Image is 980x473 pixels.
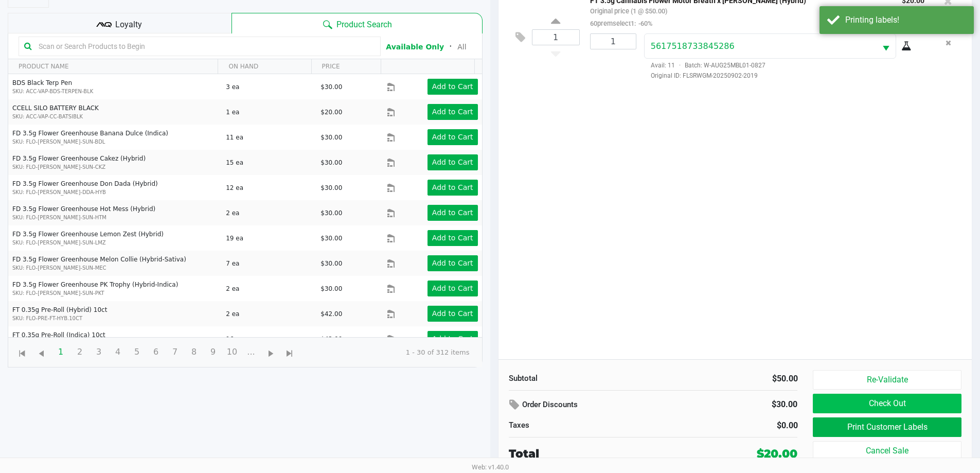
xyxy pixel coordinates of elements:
[320,184,342,191] span: $30.00
[12,113,217,120] p: SKU: ACC-VAP-CC-BATSIBLK
[320,83,342,91] span: $30.00
[661,419,798,432] div: $0.00
[509,419,646,431] div: Taxes
[320,235,342,242] span: $30.00
[12,239,217,247] p: SKU: FLO-[PERSON_NAME]-SUN-LMZ
[432,335,473,343] app-button-loader: Add to Cart
[221,225,316,251] td: 19 ea
[218,59,311,74] th: ON HAND
[336,19,392,31] span: Product Search
[8,301,221,326] td: FT 0.35g Pre-Roll (Hybrid) 10ct
[427,129,478,145] button: Add to Cart
[311,59,381,74] th: PRICE
[283,347,296,360] span: Go to the last page
[115,19,142,31] span: Loyalty
[8,225,221,251] td: FD 3.5g Flower Greenhouse Lemon Zest (Hybrid)
[813,394,961,413] button: Check Out
[320,209,342,217] span: $30.00
[590,7,667,15] small: Original price (1 @ $50.00)
[644,62,765,69] span: Avail: 11 Batch: W-AUG25MBL01-0827
[31,342,51,361] span: Go to the previous page
[12,314,217,322] p: SKU: FLO-PRE-FT-HYB.10CT
[89,342,109,362] span: Page 3
[221,175,316,200] td: 12 ea
[12,87,217,95] p: SKU: ACC-VAP-BDS-TERPEN-BLK
[184,342,204,362] span: Page 8
[241,342,261,362] span: Page 11
[8,251,221,276] td: FD 3.5g Flower Greenhouse Melon Collie (Hybrid-Sativa)
[8,276,221,301] td: FD 3.5g Flower Greenhouse PK Trophy (Hybrid-Indica)
[8,59,218,74] th: PRODUCT NAME
[203,342,223,362] span: Page 9
[320,336,342,343] span: $42.00
[651,41,735,51] span: 5617518733845286
[661,373,798,385] div: $50.00
[845,14,966,26] div: Printing labels!
[432,183,473,191] app-button-loader: Add to Cart
[12,342,32,361] span: Go to the first page
[221,99,316,125] td: 1 ea
[165,342,185,362] span: Page 7
[8,175,221,200] td: FD 3.5g Flower Greenhouse Don Dada (Hybrid)
[12,138,217,146] p: SKU: FLO-[PERSON_NAME]-SUN-BDL
[427,154,478,170] button: Add to Cart
[590,20,652,27] small: 60premselect1:
[813,370,961,390] button: Re-Validate
[320,109,342,116] span: $20.00
[427,180,478,196] button: Add to Cart
[8,150,221,175] td: FD 3.5g Flower Greenhouse Cakez (Hybrid)
[320,134,342,141] span: $30.00
[509,445,691,462] div: Total
[221,301,316,326] td: 2 ea
[34,39,375,54] input: Scan or Search Products to Begin
[427,331,478,347] button: Add to Cart
[427,79,478,95] button: Add to Cart
[280,342,299,361] span: Go to the last page
[427,281,478,296] button: Add to Cart
[320,159,342,166] span: $30.00
[16,347,29,360] span: Go to the first page
[8,74,221,99] td: BDS Black Terp Pen
[51,342,70,362] span: Page 1
[427,104,478,120] button: Add to Cart
[127,342,147,362] span: Page 5
[8,59,482,337] div: Data table
[636,20,652,27] span: -60%
[320,310,342,318] span: $42.00
[813,441,961,461] button: Cancel Sale
[457,42,466,52] button: All
[432,108,473,116] app-button-loader: Add to Cart
[308,347,470,358] kendo-pager-info: 1 - 30 of 312 items
[12,163,217,171] p: SKU: FLO-[PERSON_NAME]-SUN-CKZ
[264,347,277,360] span: Go to the next page
[432,158,473,166] app-button-loader: Add to Cart
[35,347,48,360] span: Go to the previous page
[432,234,473,242] app-button-loader: Add to Cart
[427,205,478,221] button: Add to Cart
[8,200,221,225] td: FD 3.5g Flower Greenhouse Hot Mess (Hybrid)
[8,99,221,125] td: CCELL SILO BATTERY BLACK
[444,42,457,51] span: ᛫
[221,251,316,276] td: 7 ea
[757,445,797,462] div: $20.00
[876,34,896,58] button: Select
[427,306,478,322] button: Add to Cart
[472,463,509,471] span: Web: v1.40.0
[509,396,697,414] div: Order Discounts
[432,133,473,141] app-button-loader: Add to Cart
[509,373,646,384] div: Subtotal
[146,342,166,362] span: Page 6
[221,326,316,352] td: 16 ea
[108,342,128,362] span: Page 4
[432,208,473,217] app-button-loader: Add to Cart
[432,259,473,267] app-button-loader: Add to Cart
[427,255,478,271] button: Add to Cart
[221,276,316,301] td: 2 ea
[12,264,217,272] p: SKU: FLO-[PERSON_NAME]-SUN-MEC
[941,33,955,52] button: Remove the package from the orderLine
[644,71,924,80] span: Original ID: FLSRWGM-20250902-2019
[12,214,217,221] p: SKU: FLO-[PERSON_NAME]-SUN-HTM
[432,309,473,318] app-button-loader: Add to Cart
[221,200,316,225] td: 2 ea
[222,342,242,362] span: Page 10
